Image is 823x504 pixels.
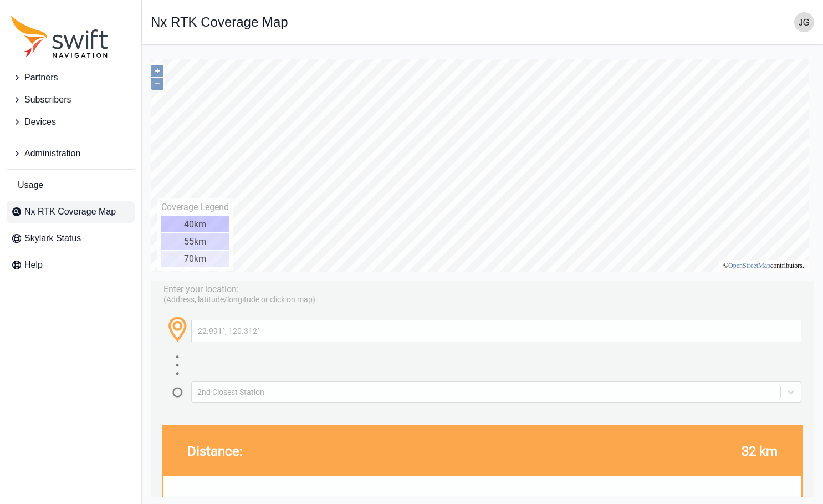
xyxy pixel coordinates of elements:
[1,24,13,37] button: –
[11,149,78,159] div: Coverage Legend
[24,232,81,245] span: Skylark Status
[572,208,653,216] li: © contributors.
[11,197,78,213] div: 70km
[24,115,56,129] span: Devices
[151,53,814,497] iframe: RTK Map
[151,16,288,29] h1: Nx RTK Coverage Map
[24,205,116,218] span: Nx RTK Coverage Map
[7,111,135,133] button: Devices
[7,227,135,250] a: Skylark Status
[24,71,58,84] span: Partners
[591,390,627,406] span: 32 km
[577,208,620,216] a: OpenStreetMap
[24,147,80,160] span: Administration
[586,442,627,454] span: Healthy
[24,93,71,106] span: Subscribers
[11,163,78,179] div: 40km
[7,201,135,223] a: Nx RTK Coverage Map
[37,442,649,454] label: Station Status:
[7,89,135,111] button: Subscribers
[7,254,135,276] a: Help
[616,442,627,454] img: FsbBQtsWpfYTG4AAAAASUVORK5CYII=
[7,142,135,165] button: Administration
[7,174,135,196] a: Usage
[18,179,43,192] span: Usage
[24,258,43,272] span: Help
[11,180,78,196] div: 55km
[1,12,13,24] button: +
[794,12,814,32] img: user photo
[7,67,135,89] button: Partners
